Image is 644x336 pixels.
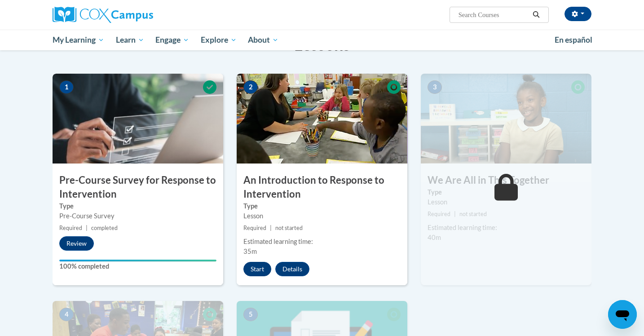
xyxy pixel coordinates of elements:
span: My Learning [53,35,104,45]
span: 1 [59,80,74,94]
a: Explore [195,30,243,50]
span: not started [275,225,303,231]
iframe: Button to launch messaging window [608,300,637,329]
span: Required [59,225,82,231]
span: About [248,35,278,45]
button: Review [59,236,94,251]
label: Type [428,187,585,197]
span: Required [243,225,266,231]
span: Required [428,211,450,217]
h3: Pre-Course Survey for Response to Intervention [53,173,223,201]
span: 2 [243,80,258,94]
span: Explore [201,35,237,45]
div: Pre-Course Survey [59,211,216,221]
span: Learn [116,35,144,45]
div: Your progress [59,260,216,261]
button: Start [243,262,271,276]
span: completed [91,225,118,231]
button: Account Settings [565,7,591,21]
div: Main menu [39,30,605,50]
img: Course Image [237,74,407,164]
span: | [270,225,272,231]
span: 35m [243,248,257,255]
img: Course Image [53,74,223,164]
img: Course Image [421,74,591,164]
div: Lesson [428,197,585,207]
span: | [454,211,456,217]
img: Cox Campus [53,7,153,23]
a: Engage [150,30,195,50]
input: Search Courses [458,9,529,20]
span: Engage [155,35,189,45]
label: 100% completed [59,261,216,271]
div: Lesson [243,211,401,221]
span: 40m [428,234,441,241]
label: Type [59,201,216,211]
span: | [86,225,88,231]
a: Cox Campus [53,7,223,23]
button: Search [529,9,543,20]
button: Details [275,262,309,276]
a: About [243,30,285,50]
span: En español [555,35,592,44]
a: En español [549,31,598,49]
a: My Learning [47,30,110,50]
h3: An Introduction to Response to Intervention [237,173,407,201]
a: Learn [110,30,150,50]
span: not started [459,211,487,217]
span: 3 [428,80,442,94]
div: Estimated learning time: [243,237,401,247]
span: 5 [243,308,258,321]
label: Type [243,201,401,211]
h3: We Are All in This Together [421,173,591,187]
span: 4 [59,308,74,321]
div: Estimated learning time: [428,223,585,233]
